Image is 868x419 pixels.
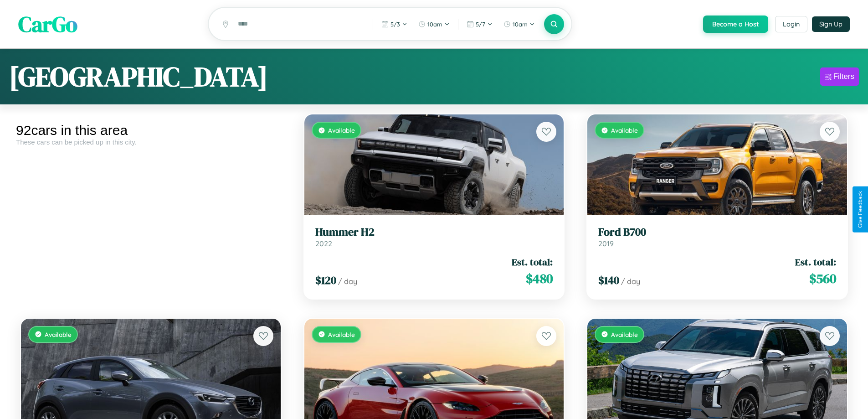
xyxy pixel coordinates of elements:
[315,273,336,288] span: $ 120
[857,191,863,228] div: Give Feedback
[315,226,553,248] a: Hummer H22022
[795,255,836,269] span: Est. total:
[476,21,485,28] span: 5 / 7
[315,239,332,248] span: 2022
[45,331,72,338] span: Available
[598,226,836,248] a: Ford B7002019
[328,331,355,338] span: Available
[390,21,400,28] span: 5 / 3
[512,255,553,269] span: Est. total:
[328,126,355,134] span: Available
[499,17,539,31] button: 10am
[16,123,286,138] div: 92 cars in this area
[820,67,859,86] button: Filters
[703,16,768,33] button: Become a Host
[809,269,836,288] span: $ 560
[427,21,442,28] span: 10am
[598,273,619,288] span: $ 140
[611,126,638,134] span: Available
[833,72,854,81] div: Filters
[462,17,497,31] button: 5/7
[621,277,640,286] span: / day
[414,17,454,31] button: 10am
[16,138,286,146] div: These cars can be picked up in this city.
[18,9,77,39] span: CarGo
[377,17,412,31] button: 5/3
[513,21,528,28] span: 10am
[598,226,836,239] h3: Ford B700
[338,277,357,286] span: / day
[315,226,553,239] h3: Hummer H2
[812,16,850,32] button: Sign Up
[775,16,807,32] button: Login
[526,269,553,288] span: $ 480
[598,239,614,248] span: 2019
[611,331,638,338] span: Available
[9,58,268,95] h1: [GEOGRAPHIC_DATA]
